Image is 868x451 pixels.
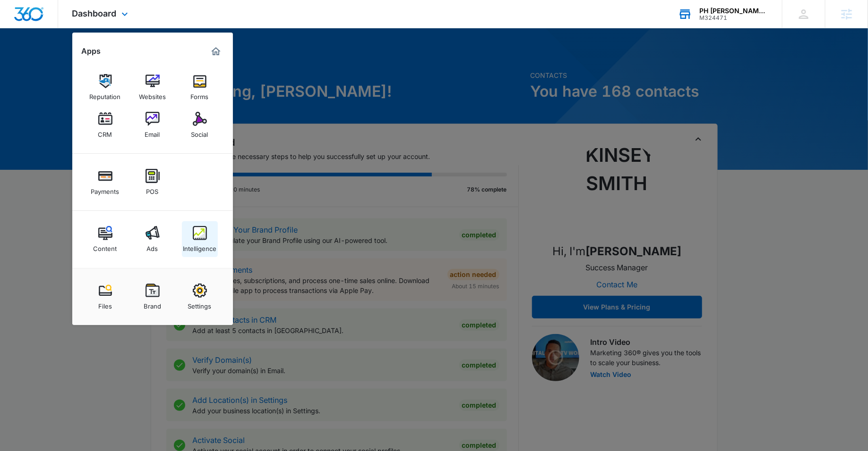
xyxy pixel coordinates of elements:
[15,25,23,32] img: website_grey.svg
[208,44,223,59] a: Marketing 360® Dashboard
[135,69,171,105] a: Websites
[135,279,171,315] a: Brand
[699,7,768,15] div: account name
[82,47,101,56] h2: Apps
[147,240,158,252] div: Ads
[87,164,123,200] a: Payments
[94,55,102,62] img: tab_keywords_by_traffic_grey.svg
[188,298,212,310] div: Settings
[183,240,216,252] div: Intelligence
[26,55,33,62] img: tab_domain_overview_orange.svg
[191,126,208,138] div: Social
[699,15,768,21] div: account id
[98,298,112,310] div: Files
[139,88,166,100] div: Websites
[135,164,171,200] a: POS
[25,25,104,32] div: Domain: [DOMAIN_NAME]
[146,183,159,195] div: POS
[72,8,117,18] span: Dashboard
[87,69,123,105] a: Reputation
[26,15,46,23] div: v 4.0.25
[145,126,160,138] div: Email
[94,240,117,252] div: Content
[91,183,120,195] div: Payments
[104,56,159,62] div: Keywords by Traffic
[191,88,209,100] div: Forms
[36,56,85,62] div: Domain Overview
[182,279,218,315] a: Settings
[144,298,161,310] div: Brand
[98,126,112,138] div: CRM
[87,279,123,315] a: Files
[15,15,23,23] img: logo_orange.svg
[182,107,218,143] a: Social
[90,88,121,100] div: Reputation
[182,221,218,257] a: Intelligence
[87,221,123,257] a: Content
[135,221,171,257] a: Ads
[87,107,123,143] a: CRM
[135,107,171,143] a: Email
[182,69,218,105] a: Forms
